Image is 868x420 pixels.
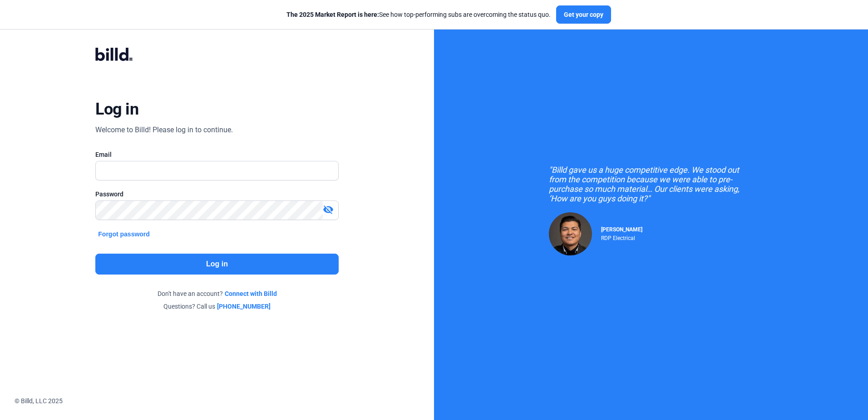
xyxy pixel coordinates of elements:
div: RDP Electrical [601,233,642,241]
div: Don't have an account? [95,289,338,298]
button: Log in [95,254,338,275]
div: Welcome to Billd! Please log in to continue. [95,125,233,135]
div: Email [95,150,338,159]
img: Raul Pacheco [549,212,592,255]
a: Connect with Billd [225,289,277,298]
div: Log in [95,99,138,119]
div: See how top-performing subs are overcoming the status quo. [286,10,551,19]
button: Get your copy [556,5,611,24]
a: [PHONE_NUMBER] [217,302,271,311]
button: Forgot password [95,229,153,239]
div: "Billd gave us a huge competitive edge. We stood out from the competition because we were able to... [549,165,753,203]
mat-icon: visibility_off [323,204,334,215]
div: Password [95,190,338,199]
span: The 2025 Market Report is here: [286,11,379,18]
div: Questions? Call us [95,302,338,311]
span: [PERSON_NAME] [601,226,642,233]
